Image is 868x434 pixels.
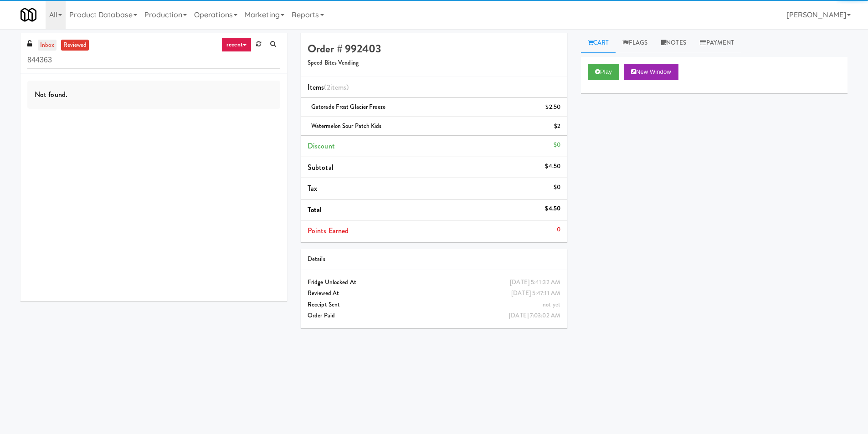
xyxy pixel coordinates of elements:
div: $0 [554,182,560,193]
a: reviewed [61,40,89,51]
div: [DATE] 5:41:32 AM [510,277,560,288]
div: $4.50 [545,203,560,214]
div: $2 [554,121,560,132]
a: Payment [693,33,741,53]
div: Order Paid [308,310,560,322]
span: (2 ) [324,82,349,92]
button: New Window [624,64,678,80]
button: Play [588,64,619,80]
div: Reviewed At [308,288,560,299]
div: $4.50 [545,161,560,172]
span: Total [308,204,322,215]
div: $0 [554,139,560,151]
a: Notes [654,33,693,53]
div: $2.50 [545,102,560,113]
a: inbox [38,40,56,51]
input: Search vision orders [27,52,280,69]
h4: Order # 992403 [308,43,560,55]
span: Gatorade Frost Glacier Freeze [311,102,385,111]
div: 0 [557,224,560,235]
div: Fridge Unlocked At [308,277,560,288]
div: [DATE] 7:03:02 AM [509,310,560,322]
span: not yet [543,300,560,309]
ng-pluralize: items [330,82,347,92]
span: Items [308,82,349,92]
span: Watermelon Sour Patch Kids [311,122,382,130]
a: Flags [616,33,654,53]
span: Not found. [35,89,67,100]
img: Micromart [21,7,36,23]
a: Cart [581,33,616,53]
span: Points Earned [308,225,349,236]
div: [DATE] 5:47:11 AM [511,288,560,299]
a: recent [221,37,252,52]
div: Receipt Sent [308,299,560,311]
span: Tax [308,183,317,194]
h5: Speed Bites Vending [308,60,560,66]
span: Subtotal [308,162,334,173]
span: Discount [308,141,335,151]
div: Details [308,254,560,265]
